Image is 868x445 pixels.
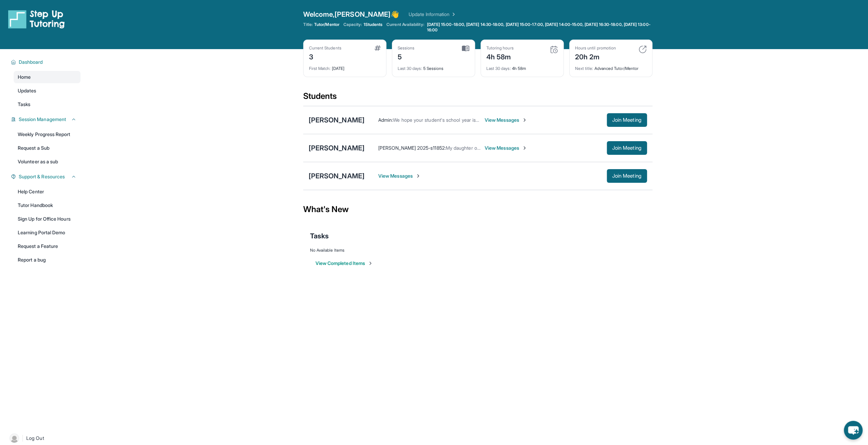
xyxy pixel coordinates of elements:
span: Tasks [18,101,30,108]
button: Join Meeting [607,141,647,155]
div: Hours until promotion [575,45,616,51]
button: Join Meeting [607,169,647,183]
span: Tasks [310,231,329,241]
span: Welcome, [PERSON_NAME] 👋 [303,10,399,19]
img: card [462,45,469,51]
span: Next title : [575,66,593,71]
img: card [550,45,558,54]
div: 4h 58m [486,51,514,62]
span: Admin : [378,117,393,123]
button: Support & Resources [16,173,76,180]
span: Capacity: [343,22,362,27]
div: Advanced Tutor/Mentor [575,62,647,71]
img: Chevron-Right [415,173,421,179]
a: [DATE] 15:00-18:00, [DATE] 14:30-18:00, [DATE] 15:00-17:00, [DATE] 14:00-15:00, [DATE] 16:30-18:0... [426,22,652,33]
button: chat-button [844,421,863,440]
a: Request a Sub [14,142,80,154]
span: [PERSON_NAME] 2025-s11852 : [378,145,446,151]
img: card [374,45,381,51]
span: [DATE] 15:00-18:00, [DATE] 14:30-18:00, [DATE] 15:00-17:00, [DATE] 14:00-15:00, [DATE] 16:30-18:0... [427,22,651,33]
div: What's New [303,194,652,224]
div: No Available Items [310,248,646,253]
div: [PERSON_NAME] [309,143,365,153]
span: Join Meeting [612,146,642,150]
button: View Completed Items [315,260,373,267]
span: Home [18,74,31,80]
span: View Messages [485,117,527,123]
button: Join Meeting [607,113,647,127]
a: Report a bug [14,254,80,266]
a: Home [14,71,80,83]
div: [PERSON_NAME] [309,115,365,125]
div: [DATE] [309,62,381,71]
img: user-img [10,433,19,443]
a: Volunteer as a sub [14,155,80,168]
span: Current Availability: [386,22,424,33]
a: Help Center [14,186,80,198]
span: | [22,434,24,442]
button: Session Management [16,116,76,123]
span: 1 Students [363,22,382,27]
span: First Match : [309,66,331,71]
span: Last 30 days : [486,66,511,71]
img: Chevron-Right [522,117,527,123]
div: 20h 2m [575,51,616,62]
span: Log Out [26,435,44,442]
a: Request a Feature [14,240,80,252]
span: Join Meeting [612,118,642,122]
span: Updates [18,87,36,94]
div: Sessions [398,45,415,51]
a: Tutor Handbook [14,199,80,211]
div: Current Students [309,45,341,51]
span: Join Meeting [612,174,642,178]
span: My daughter only had 1 session that was for the his [DATE] 3:30-4:30. Because she was as just abl... [446,145,705,151]
div: 5 Sessions [398,62,469,71]
div: 4h 58m [486,62,558,71]
a: Update Information [409,11,456,18]
a: Updates [14,85,80,97]
span: Session Management [19,116,66,123]
div: 5 [398,51,415,62]
img: Chevron-Right [522,145,527,151]
button: Dashboard [16,59,76,65]
div: Tutoring hours [486,45,514,51]
a: Weekly Progress Report [14,128,80,140]
span: View Messages [378,173,421,179]
img: card [638,45,647,54]
a: Tasks [14,98,80,110]
a: Sign Up for Office Hours [14,213,80,225]
img: Chevron Right [450,11,456,18]
div: [PERSON_NAME] [309,171,365,181]
span: Last 30 days : [398,66,422,71]
img: logo [8,10,65,29]
span: Support & Resources [19,173,65,180]
span: Tutor/Mentor [314,22,339,27]
div: 3 [309,51,341,62]
span: Dashboard [19,59,43,65]
a: Learning Portal Demo [14,226,80,239]
div: Students [303,91,652,106]
span: View Messages [485,145,527,151]
span: Title: [303,22,313,27]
